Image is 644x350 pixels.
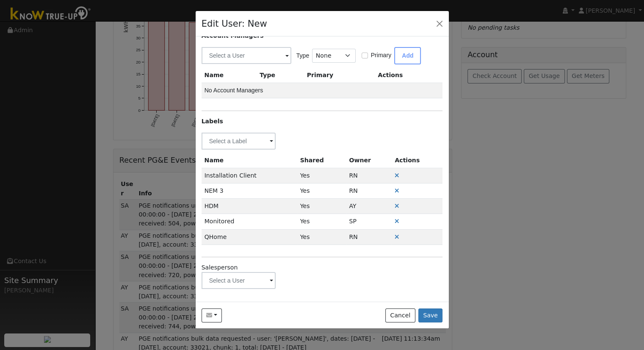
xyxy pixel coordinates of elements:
td: Renchia Nicholas [346,168,392,183]
td: NEM 3 [202,183,297,199]
input: Select a Label [202,133,276,150]
td: Monitored [202,214,297,229]
th: Type [257,68,304,83]
a: Remove Label [395,172,399,179]
a: Remove Label [395,187,399,194]
button: Save [418,308,443,323]
strong: Account Managers [202,32,264,39]
th: Shared [297,153,346,168]
strong: Labels [202,118,223,125]
td: Yes [297,229,346,244]
td: Allanah Young [346,199,392,214]
th: Name [202,153,297,168]
input: Select a User [202,47,291,64]
td: Renchia Nicholas [346,183,392,199]
label: Salesperson [202,263,238,272]
input: Primary [362,53,368,58]
a: Remove Label [395,203,399,209]
label: Primary [371,51,392,60]
td: Yes [297,168,346,183]
input: Select a User [202,272,276,289]
button: Add [394,47,421,64]
button: icemomi31@yahoo.com [202,308,222,323]
td: QHome [202,229,297,244]
td: Yes [297,199,346,214]
td: Samantha Perry [346,214,392,229]
td: HDM [202,199,297,214]
th: Name [202,68,257,83]
th: Actions [392,153,442,168]
th: Primary [304,68,375,83]
td: No Account Managers [202,83,443,98]
th: Actions [375,68,442,83]
label: Type [296,51,310,60]
h4: Edit User: New [202,17,267,31]
td: Installation Client [202,168,297,183]
th: Owner [346,153,392,168]
td: Renchia Nicholas [346,229,392,244]
a: Remove Label [395,233,399,240]
td: Yes [297,183,346,199]
a: Remove Label [395,218,399,225]
td: Yes [297,214,346,229]
button: Cancel [385,308,415,323]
